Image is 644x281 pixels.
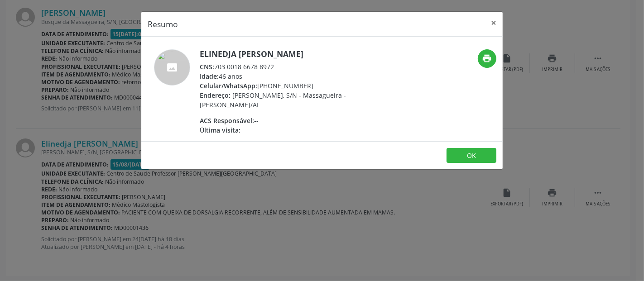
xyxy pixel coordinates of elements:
[478,49,496,68] button: print
[148,18,178,30] h5: Resumo
[482,53,492,63] i: print
[200,49,376,59] h5: Elinedja [PERSON_NAME]
[200,62,376,71] div: 703 0018 6678 8972
[200,91,346,109] span: [PERSON_NAME], S/N - Massagueira - [PERSON_NAME]/AL
[200,62,214,71] span: CNS:
[200,116,254,125] span: ACS Responsável:
[200,81,376,90] div: [PHONE_NUMBER]
[485,12,503,34] button: Close
[200,125,376,135] div: --
[200,126,240,134] span: Última visita:
[447,148,496,163] button: OK
[200,81,257,90] span: Celular/WhatsApp:
[200,116,376,125] div: --
[200,91,231,100] span: Endereço:
[200,72,219,81] span: Idade:
[200,71,376,81] div: 46 anos
[154,49,190,86] img: accompaniment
